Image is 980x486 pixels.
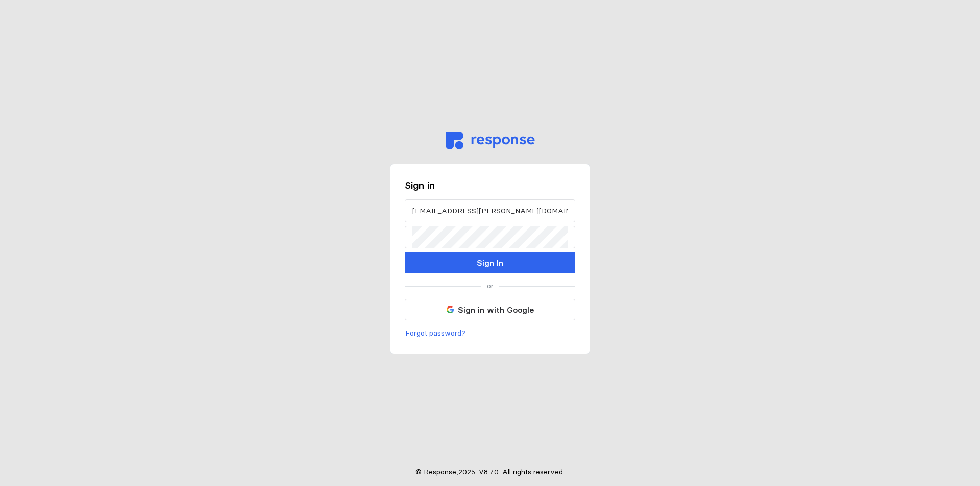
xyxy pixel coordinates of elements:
[446,132,535,149] img: svg%3e
[477,257,503,269] p: Sign In
[447,306,454,313] img: svg%3e
[405,327,466,340] button: Forgot password?
[412,200,568,222] input: Email
[487,280,494,292] p: or
[405,328,465,339] p: Forgot password?
[415,467,565,478] p: © Response, 2025 . V 8.7.0 . All rights reserved.
[458,303,534,316] p: Sign in with Google
[405,299,575,320] button: Sign in with Google
[405,252,575,273] button: Sign In
[405,178,575,192] h3: Sign in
